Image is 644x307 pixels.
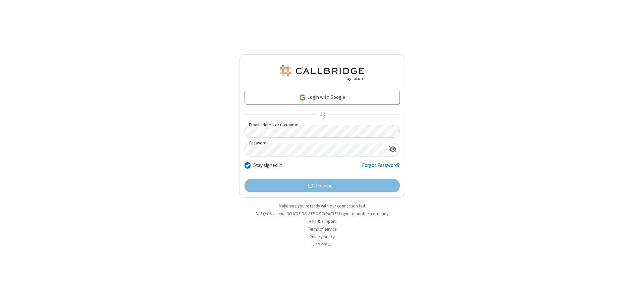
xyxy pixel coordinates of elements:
img: QA Selenium DO NOT DELETE OR CHANGE [278,65,366,81]
li: Not QA Selenium DO NOT DELETE OR CHANGE? [239,210,405,217]
a: Login with Google [245,91,400,104]
button: Loading... [245,179,400,192]
label: Stay signed in [253,162,282,169]
button: Login to another company [339,210,388,217]
input: Password [245,143,386,156]
a: Make sure you're ready with our connection test [279,203,365,209]
input: Email address or username [245,125,400,138]
img: google-icon.png [299,94,306,101]
span: OR [317,110,327,119]
a: Help & support [309,219,336,224]
a: Terms of service [308,226,336,232]
a: Forgot Password? [362,162,400,174]
div: Show password [386,143,399,156]
span: Loading... [316,182,336,190]
a: Privacy policy [310,234,335,240]
li: v2.6.349.11 [239,241,405,248]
